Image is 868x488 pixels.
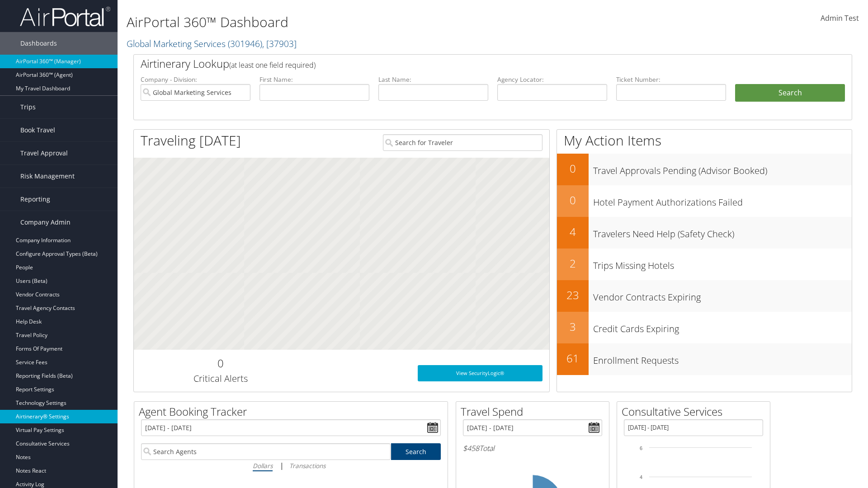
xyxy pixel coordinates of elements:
span: Dashboards [20,32,57,55]
h2: Travel Spend [461,404,609,419]
i: Dollars [253,461,273,470]
label: Last Name: [378,75,488,84]
span: ( 301946 ) [228,38,262,50]
h3: Trips Missing Hotels [593,255,852,272]
span: (at least one field required) [229,60,316,70]
h3: Hotel Payment Authorizations Failed [593,192,852,209]
label: First Name: [259,75,369,84]
a: 0Hotel Payment Authorizations Failed [557,185,852,217]
tspan: 4 [640,474,642,480]
h2: 23 [557,287,589,303]
a: 61Enrollment Requests [557,343,852,375]
a: 4Travelers Need Help (Safety Check) [557,217,852,249]
h6: Total [463,443,602,453]
h3: Critical Alerts [141,372,300,385]
span: , [ 37903 ] [262,38,297,50]
h1: Traveling [DATE] [141,131,241,150]
label: Agency Locator: [497,75,607,84]
h2: Airtinerary Lookup [141,56,785,71]
h2: 0 [141,356,300,371]
a: 23Vendor Contracts Expiring [557,280,852,312]
a: 3Credit Cards Expiring [557,312,852,343]
h2: 2 [557,256,589,271]
img: airportal-logo.png [20,6,110,27]
a: Global Marketing Services [127,38,297,50]
h3: Travelers Need Help (Safety Check) [593,223,852,240]
span: Company Admin [20,211,71,234]
a: 0Travel Approvals Pending (Advisor Booked) [557,154,852,185]
span: $458 [463,443,479,453]
h2: 3 [557,319,589,334]
label: Company - Division: [141,75,250,84]
label: Ticket Number: [616,75,726,84]
h3: Vendor Contracts Expiring [593,286,852,304]
span: Trips [20,96,36,118]
input: Search Agents [141,443,391,460]
input: Search for Traveler [383,134,542,151]
h2: 0 [557,161,589,176]
tspan: 6 [640,446,642,451]
h2: 61 [557,351,589,366]
a: Admin Test [821,5,859,33]
i: Transactions [289,461,325,470]
h2: 0 [557,192,589,208]
a: 2Trips Missing Hotels [557,249,852,280]
h2: Agent Booking Tracker [139,404,448,419]
span: Risk Management [20,165,75,188]
h3: Credit Cards Expiring [593,318,852,335]
h2: Consultative Services [622,404,770,419]
span: Reporting [20,188,50,211]
h3: Enrollment Requests [593,350,852,367]
a: Search [391,443,441,460]
span: Travel Approval [20,142,68,164]
div: | [141,460,441,471]
h1: AirPortal 360™ Dashboard [127,13,615,32]
span: Admin Test [821,13,859,23]
span: Book Travel [20,119,55,141]
button: Search [735,84,845,102]
h1: My Action Items [557,131,852,150]
a: View SecurityLogic® [418,365,542,381]
h2: 4 [557,224,589,239]
h3: Travel Approvals Pending (Advisor Booked) [593,160,852,177]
